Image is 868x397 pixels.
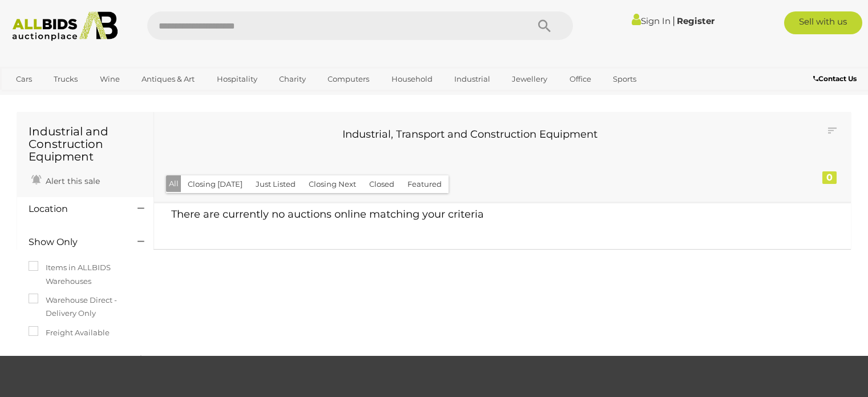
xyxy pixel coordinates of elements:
[302,175,363,193] button: Closing Next
[813,74,857,83] b: Contact Us
[813,73,859,85] a: Contact Us
[29,125,142,163] h1: Industrial and Construction Equipment
[822,171,837,184] div: 0
[29,237,120,247] h4: Show Only
[504,70,555,89] a: Jewellery
[632,15,671,26] a: Sign In
[320,70,377,89] a: Computers
[249,175,302,193] button: Just Listed
[677,15,714,26] a: Register
[6,11,124,41] img: Allbids.com.au
[174,129,766,141] h3: Industrial, Transport and Construction Equipment
[134,70,202,89] a: Antiques & Art
[29,261,142,288] label: Items in ALLBIDS Warehouses
[29,204,120,214] h4: Location
[672,14,675,27] span: |
[9,89,104,107] a: [GEOGRAPHIC_DATA]
[29,355,120,365] h4: Category
[171,208,484,220] span: There are currently no auctions online matching your criteria
[43,176,100,186] span: Alert this sale
[92,70,127,89] a: Wine
[384,70,440,89] a: Household
[29,326,110,339] label: Freight Available
[29,294,142,320] label: Warehouse Direct - Delivery Only
[784,11,862,34] a: Sell with us
[401,175,449,193] button: Featured
[181,175,249,193] button: Closing [DATE]
[166,175,181,192] button: All
[46,70,85,89] a: Trucks
[272,70,313,89] a: Charity
[516,11,573,40] button: Search
[562,70,599,89] a: Office
[447,70,498,89] a: Industrial
[605,70,644,89] a: Sports
[29,171,103,189] a: Alert this sale
[209,70,265,89] a: Hospitality
[9,70,39,89] a: Cars
[362,175,401,193] button: Closed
